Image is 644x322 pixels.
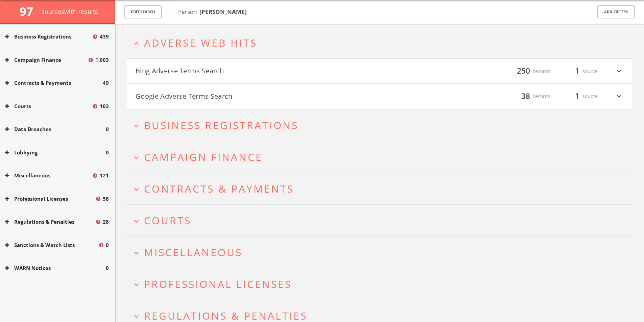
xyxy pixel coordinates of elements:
[106,149,109,156] span: 0
[100,33,109,41] span: 439
[132,248,141,257] i: expand_more
[5,125,106,133] button: Data Breaches
[144,245,242,259] span: Miscellaneous
[144,182,294,196] span: Contracts & Payments
[132,278,632,290] button: expand_moreProfessional Licenses
[510,91,550,102] div: records
[5,264,106,272] button: WARN Notices
[132,280,141,289] i: expand_more
[132,185,141,194] i: expand_more
[5,149,106,156] button: Lobbying
[178,8,247,16] span: Person
[132,37,632,48] button: expand_lessAdverse Web Hits
[136,91,380,102] button: Google Adverse Terms Search
[132,217,141,226] i: expand_more
[5,241,98,249] button: Sanctions & Watch Lists
[5,79,103,87] button: Contracts & Payments
[132,121,141,130] i: expand_more
[518,90,533,102] span: 38
[144,150,263,164] span: Campaign Finance
[144,118,299,132] span: Business Registrations
[132,215,632,226] button: expand_moreCourts
[132,39,141,48] i: expand_less
[103,218,109,226] span: 28
[557,91,598,102] div: source
[103,195,109,203] span: 58
[144,36,257,50] span: Adverse Web Hits
[199,8,247,16] b: [PERSON_NAME]
[572,90,582,102] span: 1
[106,264,109,272] span: 0
[132,183,632,194] button: expand_moreContracts & Payments
[597,5,635,19] button: Add Filters
[103,79,109,87] span: 49
[5,195,95,203] button: Professional Licenses
[132,310,632,321] button: expand_moreRegulations & Penalties
[132,120,632,131] button: expand_moreBusiness Registrations
[42,7,98,16] span: source s with results
[132,247,632,258] button: expand_moreMiscellaneous
[5,33,92,41] button: Business Registrations
[20,3,39,19] span: 97
[106,241,109,249] span: 0
[100,102,109,110] span: 103
[572,65,582,77] span: 1
[132,153,141,162] i: expand_more
[514,65,533,77] span: 250
[106,125,109,133] span: 0
[5,56,88,64] button: Campaign Finance
[144,214,191,227] span: Courts
[615,66,623,77] i: expand_more
[510,66,550,77] div: records
[132,312,141,321] i: expand_more
[5,218,95,226] button: Regulations & Penalties
[5,172,92,179] button: Miscellaneous
[5,102,92,110] button: Courts
[136,66,380,77] button: Bing Adverse Terms Search
[124,5,162,19] button: Edit Search
[95,56,109,64] span: 1,603
[100,172,109,179] span: 121
[557,66,598,77] div: source
[132,151,632,163] button: expand_moreCampaign Finance
[144,277,292,291] span: Professional Licenses
[615,91,623,102] i: expand_more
